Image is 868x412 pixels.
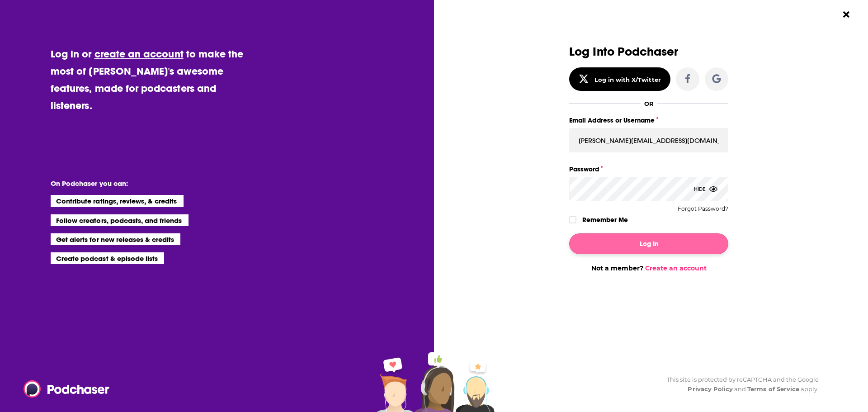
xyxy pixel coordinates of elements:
[51,233,180,245] li: Get alerts for new releases & credits
[582,214,628,226] label: Remember Me
[51,179,231,188] li: On Podchaser you can:
[569,233,728,254] button: Log In
[747,385,799,393] a: Terms of Service
[569,128,728,152] input: Email Address or Username
[694,177,717,201] div: Hide
[569,264,728,272] div: Not a member?
[569,114,728,126] label: Email Address or Username
[569,45,728,58] h3: Log Into Podchaser
[594,76,661,83] div: Log in with X/Twitter
[569,163,728,175] label: Password
[569,67,670,91] button: Log in with X/Twitter
[645,264,707,272] a: Create an account
[678,206,728,212] button: Forgot Password?
[838,6,855,23] button: Close Button
[94,47,184,60] a: create an account
[51,214,189,226] li: Follow creators, podcasts, and friends
[688,385,733,393] a: Privacy Policy
[24,380,110,398] img: Podchaser - Follow, Share and Rate Podcasts
[51,252,164,264] li: Create podcast & episode lists
[24,380,103,398] a: Podchaser - Follow, Share and Rate Podcasts
[660,375,819,394] div: This site is protected by reCAPTCHA and the Google and apply.
[644,100,654,107] div: OR
[51,195,184,207] li: Contribute ratings, reviews, & credits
